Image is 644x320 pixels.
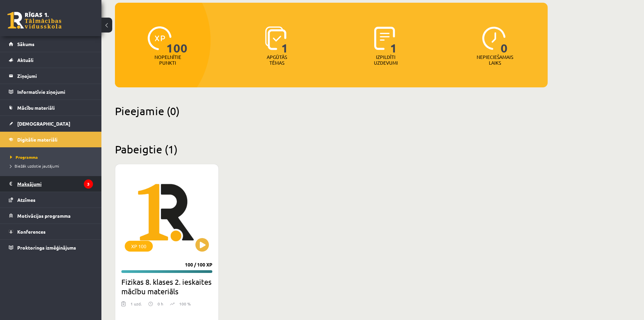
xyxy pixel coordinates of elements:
[482,26,506,50] img: icon-clock-7be60019b62300814b6bd22b8e044499b485619524d84068768e800edab66f18.svg
[281,26,288,54] span: 1
[9,36,93,52] a: Sākums
[125,241,153,252] div: XP 100
[17,213,71,219] span: Motivācijas programma
[373,54,399,66] p: Izpildīti uzdevumi
[9,100,93,115] a: Mācību materiāli
[9,224,93,239] a: Konferences
[17,244,76,251] span: Proktoringa izmēģinājums
[9,176,93,192] a: Maksājumi3
[264,54,290,66] p: Apgūtās tēmas
[10,163,95,169] a: Biežāk uzdotie jautājumi
[9,240,93,255] a: Proktoringa izmēģinājums
[115,143,548,156] h2: Pabeigtie (1)
[501,26,508,54] span: 0
[166,26,188,54] span: 100
[17,136,57,143] span: Digitālie materiāli
[10,154,95,160] a: Programma
[9,208,93,223] a: Motivācijas programma
[10,163,59,169] span: Biežāk uzdotie jautājumi
[154,54,181,66] p: Nopelnītie punkti
[130,301,142,311] div: 1 uzd.
[17,121,70,127] span: [DEMOGRAPHIC_DATA]
[10,154,38,160] span: Programma
[17,229,46,235] span: Konferences
[17,68,93,84] legend: Ziņojumi
[17,176,93,192] legend: Maksājumi
[9,52,93,68] a: Aktuāli
[390,26,397,54] span: 1
[84,179,93,189] i: 3
[17,105,55,111] span: Mācību materiāli
[148,26,171,50] img: icon-xp-0682a9bc20223a9ccc6f5883a126b849a74cddfe5390d2b41b4391c66f2066e7.svg
[17,57,33,63] span: Aktuāli
[121,277,212,296] h2: Fizikas 8. klases 2. ieskaites mācību materiāls
[9,68,93,84] a: Ziņojumi
[17,84,93,100] legend: Informatīvie ziņojumi
[9,192,93,208] a: Atzīmes
[17,197,35,203] span: Atzīmes
[265,26,286,50] img: icon-learned-topics-4a711ccc23c960034f471b6e78daf4a3bad4a20eaf4de84257b87e66633f6470.svg
[9,132,93,147] a: Digitālie materiāli
[374,26,395,50] img: icon-completed-tasks-ad58ae20a441b2904462921112bc710f1caf180af7a3daa7317a5a94f2d26646.svg
[9,84,93,100] a: Informatīvie ziņojumi
[17,41,34,47] span: Sākums
[477,54,513,66] p: Nepieciešamais laiks
[179,301,191,307] p: 100 %
[115,104,548,118] h2: Pieejamie (0)
[7,12,62,29] a: Rīgas 1. Tālmācības vidusskola
[9,116,93,131] a: [DEMOGRAPHIC_DATA]
[158,301,163,307] p: 0 h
